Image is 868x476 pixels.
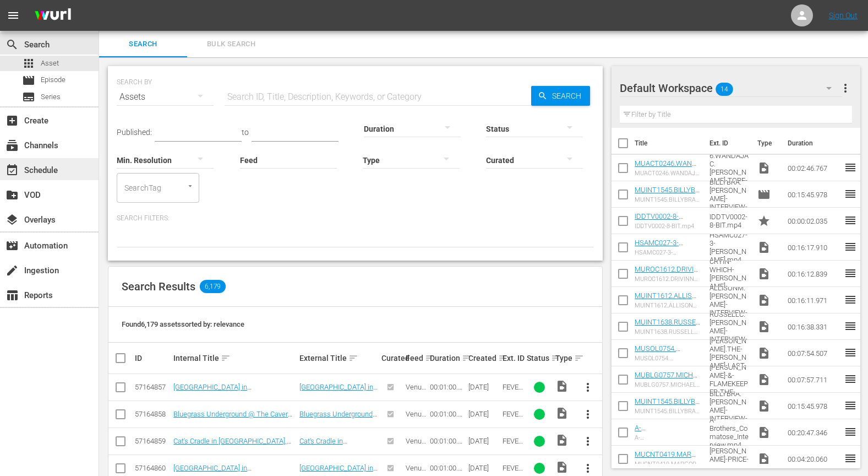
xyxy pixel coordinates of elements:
td: 00:16:12.839 [783,261,844,287]
span: Video [757,161,771,175]
span: Video [757,294,771,307]
a: MUSOL0754.[PERSON_NAME].THE-[PERSON_NAME]-LAST-CHANCE.mp4 [635,344,698,377]
span: reorder [844,267,857,280]
div: MUINT1612.ALLISONM.[PERSON_NAME]-INTERVIEW-2.mp4 [635,302,701,309]
div: 57164858 [135,410,170,418]
span: Venues We Love [406,410,426,435]
td: HSAMC027-3-[PERSON_NAME].mp4 [705,234,753,261]
div: Status [527,351,553,365]
span: reorder [844,372,857,386]
span: FEVEN0003.mp4 [503,383,523,408]
span: Video [555,461,569,474]
span: Series [22,90,35,104]
td: 00:15:45.978 [783,181,844,208]
div: Type [555,351,571,365]
span: VOD [6,188,19,202]
button: Search [531,86,590,106]
span: 14 [716,78,733,101]
button: Open [185,181,195,191]
td: MUACT0246.WANDAJAC.[PERSON_NAME]-TORE-DOWN.mp4 [705,155,753,181]
span: Schedule [6,164,19,177]
th: Type [751,128,781,159]
span: more_vert [581,408,594,421]
td: 00:07:57.711 [783,366,844,393]
div: MUACT0246.WANDAJAC.[PERSON_NAME]-TORE-DOWN.mp4 [635,170,701,177]
a: [GEOGRAPHIC_DATA] in [GEOGRAPHIC_DATA], [US_STATE] [299,383,378,408]
div: External Title [299,351,378,365]
span: Video [757,426,771,439]
span: Search Results [122,280,195,293]
td: 00:20:47.346 [783,419,844,446]
div: [DATE] [468,410,499,418]
td: 00:02:46.767 [783,155,844,181]
div: MUBLG0757.MICHAELC.[PERSON_NAME]-&-FLAMEKEEPER-THE-JACK-OF-DIAMONDS-06.mp4 [635,381,701,388]
span: sort [498,353,508,363]
span: more_vert [581,381,594,394]
span: reorder [844,293,857,306]
span: reorder [844,161,857,174]
span: Published: [117,128,152,137]
span: reorder [844,320,857,333]
td: 00:00:02.035 [783,208,844,234]
div: Duration [430,351,465,365]
span: Promo [757,214,771,228]
span: to [242,128,249,137]
a: MUINT1638.RUSSELLC.[PERSON_NAME]-INTERVIEW-3.mp4 [635,318,700,343]
a: Bluegrass Underground @ The Caverns in [GEOGRAPHIC_DATA], [US_STATE] [299,410,377,443]
button: more_vert [839,75,852,101]
div: ID [135,354,170,363]
th: Duration [781,128,847,159]
span: Search [6,38,19,51]
span: 6,179 [200,280,226,293]
span: Search [106,38,181,51]
span: Search [548,86,590,106]
a: IDDTV0002-8-BIT.mp4 [635,212,683,229]
td: A-Brothers_Comatose_Interview.mp4 [705,419,753,446]
span: Reports [6,289,19,302]
span: Video [555,434,569,447]
span: Automation [6,239,19,252]
span: Channels [6,139,19,152]
img: ans4CAIJ8jUAAAAAAAAAAAAAAAAAAAAAAAAgQb4GAAAAAAAAAAAAAAAAAAAAAAAAJMjXAAAAAAAAAAAAAAAAAAAAAAAAgAT5G... [26,3,79,29]
a: [GEOGRAPHIC_DATA] in [GEOGRAPHIC_DATA], [US_STATE] [173,383,280,399]
td: MUINT1545.BILLYBRA.[PERSON_NAME]-INTERVIEW-02.mp4 [705,393,753,419]
td: 00:07:54.507 [783,340,844,366]
div: Feed [406,351,427,365]
span: Create [6,114,19,127]
div: Ext. ID [503,354,523,363]
span: reorder [844,187,857,201]
td: MUROC1612.DRIVINNC.DRIVIN-N-CRYIN-WHICH-[PERSON_NAME]-STRAIGHT-TO-HELL-08.mp4 [705,261,753,287]
span: more_vert [839,82,852,95]
td: 00:04:20.060 [783,446,844,472]
span: Video [757,373,771,386]
td: 00:16:38.331 [783,313,844,340]
span: sort [551,353,561,363]
span: Series [41,91,61,102]
a: Cat's Cradle in [GEOGRAPHIC_DATA], [GEOGRAPHIC_DATA] [299,437,368,462]
span: Venues We Love [406,383,426,408]
a: MUROC1612.DRIVINNC.DRIVIN-N-CRYIN-WHICH-[PERSON_NAME]-STRAIGHT-TO-HELL-08.mp4 [635,265,700,315]
span: Video [757,399,771,413]
span: Episode [41,74,65,85]
span: sort [462,353,472,363]
button: more_vert [575,428,601,455]
a: MUACT0246.WANDAJAC.[PERSON_NAME]-TORE-DOWN.mp4 [635,159,697,192]
div: 57164860 [135,464,170,472]
div: MUCNT0419.MARGOPRI.[PERSON_NAME]-PRICE-HURTIN-ON-THE-BOTTLE.mp4 [635,461,701,468]
span: sort [221,353,231,363]
a: A-Brothers_Comatose_Interview.mp4 [635,424,700,448]
span: reorder [844,214,857,227]
div: 57164857 [135,383,170,391]
span: Venues We Love [406,437,426,462]
span: Asset [22,57,35,70]
span: sort [425,353,435,363]
span: Video [757,452,771,466]
a: Bluegrass Underground @ The Caverns in [GEOGRAPHIC_DATA], [US_STATE] [173,410,296,426]
span: reorder [844,399,857,412]
div: Internal Title [173,351,296,365]
div: IDDTV0002-8-BIT.mp4 [635,223,701,230]
span: FEVEN0006.mp4 [503,437,523,462]
div: 00:01:00.327 [430,410,465,418]
div: MUROC1612.DRIVINNC.DRIVIN-N-CRYIN-WHICH-[PERSON_NAME]-STRAIGHT-TO-HELL-08.mp4 [635,275,701,283]
div: MUINT1545.BILLYBRA.[PERSON_NAME]-INTERVIEW-02.mp4 [635,196,701,203]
